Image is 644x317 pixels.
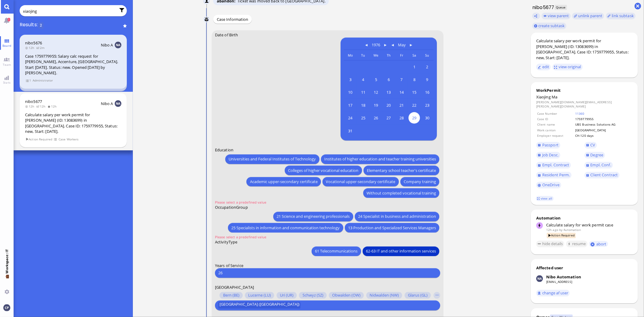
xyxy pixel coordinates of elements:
span: 3 [344,74,356,85]
button: [GEOGRAPHIC_DATA] ([GEOGRAPHIC_DATA]) [218,302,300,309]
span: Degree [591,152,604,158]
button: May 3, 1976 [344,73,357,86]
button: Universities and Federal Institutes of Technology [225,154,319,164]
button: change af user [536,290,570,296]
span: nibo5677 [25,99,42,104]
span: Administrator [32,78,53,83]
div: Calculate salary per work permit for [PERSON_NAME] (ID: 13083699) in [GEOGRAPHIC_DATA]. Case ID: ... [536,38,633,60]
button: create subtask [532,23,566,29]
span: Team [1,62,13,67]
a: Degree [585,152,605,158]
a: 11360 [575,111,585,116]
span: 30 [421,112,433,124]
span: Queue [555,5,567,10]
span: Action Required [25,137,53,142]
span: Universities and Federal Institutes of Technology [229,156,316,162]
button: Colleges of higher vocational education [285,165,362,175]
span: Education [215,147,233,152]
button: May 30, 1976 [421,111,434,124]
button: May 31, 1976 [344,124,357,137]
button: view parent [542,13,571,19]
img: NA [115,42,121,48]
button: May 23, 1976 [421,99,434,111]
span: Xiaojing [536,94,551,100]
button: May [396,41,408,48]
button: 61 Telecommunications [312,246,361,256]
button: 13 Production and Specialized Services Managers [345,223,439,232]
button: Vocational upper-secondary certificate [322,177,399,187]
button: May 21, 1976 [395,99,408,111]
button: May 5, 1976 [370,73,382,86]
td: Case ID [537,117,574,121]
span: 29 [409,112,420,124]
a: OneDrive [536,182,561,188]
button: 25 Specialists in information and communication technology [228,223,343,232]
span: 1 [409,61,420,72]
span: 12 [370,87,382,98]
span: Obwalden (OW) [332,293,360,298]
button: Academic upper-secondary certificate [247,177,321,187]
span: 25 [357,112,369,124]
task-group-action-menu: link subtask [606,13,636,19]
span: Nibo A [101,42,113,48]
img: You [3,304,10,311]
button: Nidwalden (NW) [366,292,402,299]
span: 5 [370,74,382,85]
button: May 16, 1976 [421,86,434,99]
button: May 24, 1976 [344,111,357,124]
span: 11 [357,87,369,98]
button: unlink parent [572,13,604,19]
button: Lucerne (LU) [245,292,274,299]
button: Institutes of higher education and teacher training universities [321,154,439,164]
button: May 19, 1976 [370,99,382,111]
span: Case Workers [58,137,79,142]
a: Client Contract [585,172,620,178]
span: Sa [412,53,416,57]
td: Employer request [537,133,574,138]
a: Resident Perm. [536,172,572,178]
div: Automation [536,215,633,221]
button: edit [536,64,551,70]
button: Bern (BE) [220,292,243,299]
a: nibo5676 [25,40,42,46]
span: 22 [409,99,420,111]
button: Without completed vocational training [363,188,439,198]
span: 62-63 IT and other information services [366,248,436,254]
span: Su [425,53,429,57]
button: May 11, 1976 [357,86,370,99]
span: Ma [552,94,557,100]
span: Results: [20,22,38,28]
span: Client Contract [591,172,618,178]
span: Lucerne (LU) [248,293,271,298]
span: 12h [25,104,36,108]
span: Tu [361,53,365,57]
span: 12h [36,104,47,108]
span: Empl. Conf. [591,162,611,168]
span: 💼 Workspace: IT [5,274,9,287]
span: 16 [421,87,433,98]
td: Work canton [537,128,574,133]
span: 4 [357,74,369,85]
img: NA [115,100,121,107]
span: 31 [344,125,356,136]
span: 2 [38,22,44,29]
span: 13 [383,87,395,98]
button: 62-63 IT and other information services [363,246,439,256]
span: Action Required [547,233,576,238]
button: Elementary school teacher's certificate [364,165,439,175]
span: 21 Science and engineering professionals [277,213,350,219]
button: 21 Science and engineering professionals [273,212,353,221]
span: Th [387,53,391,57]
div: Calculate salary for work permit case [546,222,633,228]
span: 15 [409,87,420,98]
span: automation@bluelakelegal.com [564,228,581,232]
span: Job Desc. [542,152,559,158]
span: Fr [400,53,403,57]
span: 24 Specialist in business and administration [358,213,436,219]
button: Obwalden (OW) [329,292,364,299]
span: Mo [348,53,353,57]
span: link subtask [612,13,634,18]
button: abort [589,241,608,247]
div: Case Information [213,15,252,24]
div: Affected user [536,265,563,271]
